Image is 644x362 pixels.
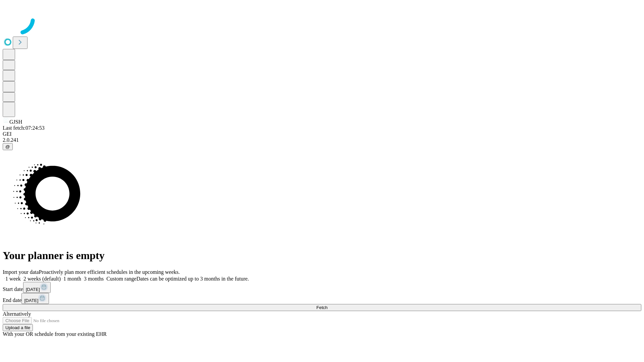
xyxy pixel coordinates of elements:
[3,293,641,304] div: End date
[137,276,249,282] span: Dates can be optimized up to 3 months in the future.
[3,269,39,275] span: Import your data
[3,282,641,293] div: Start date
[39,269,180,275] span: Proactively plan more efficient schedules in the upcoming weeks.
[316,305,327,310] span: Fetch
[3,304,641,311] button: Fetch
[3,311,31,317] span: Alternatively
[23,282,51,293] button: [DATE]
[3,249,641,262] h1: Your planner is empty
[63,276,81,282] span: 1 month
[3,131,641,137] div: GEI
[9,119,22,125] span: GJSH
[26,287,40,292] span: [DATE]
[23,276,61,282] span: 2 weeks (default)
[3,143,13,150] button: @
[5,276,21,282] span: 1 week
[3,324,33,331] button: Upload a file
[3,331,107,337] span: With your OR schedule from your existing EHR
[3,125,45,131] span: Last fetch: 07:24:53
[5,144,10,149] span: @
[24,298,38,303] span: [DATE]
[3,137,641,143] div: 2.0.241
[84,276,104,282] span: 3 months
[106,276,136,282] span: Custom range
[21,293,49,304] button: [DATE]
